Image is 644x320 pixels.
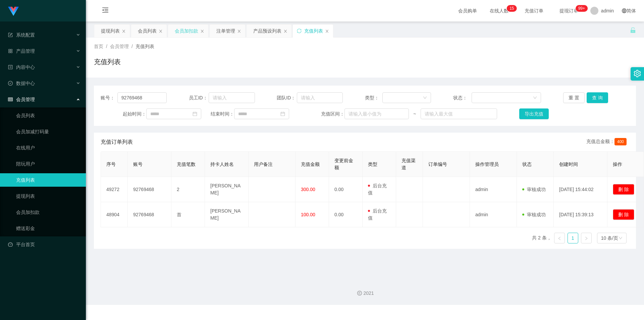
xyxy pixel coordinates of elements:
[210,162,234,167] span: 持卡人姓名
[470,202,517,227] td: admin
[101,94,117,101] span: 账号：
[423,96,427,100] i: 图标: down
[601,233,618,243] div: 10 条/页
[16,173,80,187] a: 充值列表
[522,162,532,167] span: 状态
[509,5,512,12] p: 1
[522,187,546,192] span: 审核成功
[8,64,35,70] span: 内容中心
[559,162,578,167] span: 创建时间
[576,5,588,12] sup: 1136
[133,162,143,167] span: 账号
[211,110,234,118] span: 结束时间：
[175,25,198,37] div: 会员加扣款
[556,8,582,13] span: 提现订单
[128,202,171,227] td: 92769468
[16,109,80,122] a: 会员列表
[283,29,287,33] i: 图标: close
[563,92,585,103] button: 重 置
[557,236,561,240] i: 图标: left
[554,233,565,243] li: 上一页
[584,236,588,240] i: 图标: right
[237,29,241,33] i: 图标: close
[613,184,634,195] button: 删 除
[205,202,249,227] td: [PERSON_NAME]
[301,212,315,217] span: 100.00
[365,94,382,101] span: 类型：
[16,157,80,171] a: 陪玩用户
[277,94,297,101] span: 团队ID：
[470,177,517,202] td: admin
[136,44,154,49] span: 充值列表
[205,177,249,202] td: [PERSON_NAME]
[613,162,622,167] span: 操作
[8,7,19,16] img: logo.9652507e.png
[193,111,197,116] i: 图标: calendar
[171,202,205,227] td: 首
[344,108,409,119] input: 请输入最小值为
[368,208,387,221] span: 后台充值
[321,110,344,118] span: 充值区间：
[554,177,607,202] td: [DATE] 15:44:02
[254,162,273,167] span: 用户备注
[421,108,497,119] input: 请输入最大值
[334,158,353,170] span: 变更前金额
[209,92,255,103] input: 请输入
[106,162,116,167] span: 序号
[16,205,80,219] a: 会员加扣款
[117,92,167,103] input: 请输入
[91,290,639,297] div: 2021
[94,44,103,49] span: 首页
[486,8,512,13] span: 在线人数
[280,111,285,116] i: 图标: calendar
[409,110,420,118] span: ~
[171,177,205,202] td: 2
[297,92,343,103] input: 请输入
[512,5,514,12] p: 5
[177,162,196,167] span: 充值笔数
[189,94,209,101] span: 员工ID：
[16,222,80,235] a: 赠送彩金
[106,44,107,49] span: /
[16,189,80,203] a: 提现列表
[521,8,547,13] span: 充值订单
[94,0,117,22] i: 图标: menu-fold
[519,108,549,119] button: 导出充值
[128,177,171,202] td: 92769468
[401,158,416,170] span: 充值渠道
[8,32,35,38] span: 系统配置
[8,49,13,53] i: 图标: appstore-o
[8,33,13,37] i: 图标: form
[8,238,80,251] a: 图标: dashboard平台首页
[131,44,133,49] span: /
[253,25,281,37] div: 产品预设列表
[622,8,627,13] i: 图标: global
[94,57,121,67] h1: 充值列表
[329,177,363,202] td: 0.00
[357,291,362,295] i: 图标: copyright
[587,92,608,103] button: 查 询
[630,27,636,33] i: 图标: unlock
[101,25,120,37] div: 提现列表
[568,233,578,243] a: 1
[8,65,13,70] i: 图标: profile
[329,202,363,227] td: 0.00
[301,162,320,167] span: 充值金额
[586,138,629,146] div: 充值总金额：
[532,233,551,243] li: 共 2 条，
[522,212,546,217] span: 审核成功
[101,177,128,202] td: 49272
[568,233,578,243] li: 1
[8,97,13,102] i: 图标: table
[619,236,623,241] i: 图标: down
[533,96,537,100] i: 图标: down
[428,162,447,167] span: 订单编号
[159,29,163,33] i: 图标: close
[16,141,80,154] a: 在线用户
[368,183,387,195] span: 后台充值
[304,25,323,37] div: 充值列表
[101,138,133,146] span: 充值订单列表
[8,48,35,54] span: 产品管理
[8,81,13,86] i: 图标: check-circle-o
[325,29,329,33] i: 图标: close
